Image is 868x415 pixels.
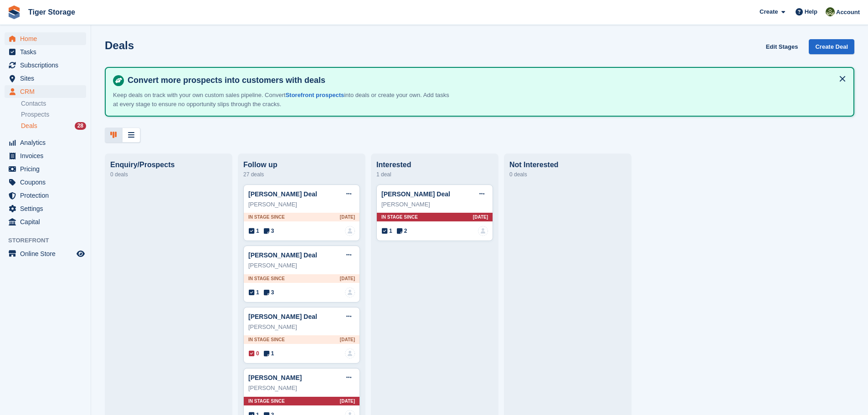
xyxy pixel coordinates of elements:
[340,275,355,282] span: [DATE]
[20,215,75,228] span: Capital
[5,189,86,202] a: menu
[7,5,21,19] img: stora-icon-8386f47178a22dfd0bd8f6a31ec36ba5ce8667c1dd55bd0f319d3a0aa187defe.svg
[286,92,344,98] a: Storefront prospects
[509,161,626,169] div: Not Interested
[20,59,75,72] span: Subscriptions
[20,72,75,85] span: Sites
[248,190,317,198] a: [PERSON_NAME] Deal
[75,248,86,259] a: Preview store
[249,349,259,358] span: 0
[248,214,285,220] span: In stage since
[5,46,86,58] a: menu
[20,136,75,149] span: Analytics
[75,122,86,130] div: 28
[248,200,355,209] div: [PERSON_NAME]
[264,349,274,358] span: 1
[264,227,274,235] span: 3
[382,227,392,235] span: 1
[760,7,778,16] span: Create
[110,161,227,169] div: Enquiry/Prospects
[345,287,355,297] img: deal-assignee-blank
[21,110,49,119] span: Prospects
[20,189,75,202] span: Protection
[20,149,75,162] span: Invoices
[25,5,79,20] a: Tiger Storage
[5,85,86,98] a: menu
[105,39,134,51] h1: Deals
[20,176,75,189] span: Coupons
[340,398,355,405] span: [DATE]
[376,169,493,180] div: 1 deal
[124,75,846,86] h4: Convert more prospects into customers with deals
[345,226,355,236] img: deal-assignee-blank
[381,190,450,198] a: [PERSON_NAME] Deal
[110,169,227,180] div: 0 deals
[381,200,488,209] div: [PERSON_NAME]
[20,202,75,215] span: Settings
[826,7,835,16] img: Matthew Ellwood
[113,91,455,108] p: Keep deals on track with your own custom sales pipeline. Convert into deals or create your own. A...
[340,336,355,343] span: [DATE]
[20,85,75,98] span: CRM
[21,122,37,130] span: Deals
[509,169,626,180] div: 0 deals
[21,99,86,108] a: Contacts
[21,110,86,119] a: Prospects
[248,323,355,332] div: [PERSON_NAME]
[248,251,317,259] a: [PERSON_NAME] Deal
[248,275,285,282] span: In stage since
[248,336,285,343] span: In stage since
[249,227,259,235] span: 1
[249,288,259,297] span: 1
[21,121,86,131] a: Deals 28
[762,39,802,54] a: Edit Stages
[248,261,355,270] div: [PERSON_NAME]
[5,247,86,260] a: menu
[5,202,86,215] a: menu
[397,227,407,235] span: 2
[809,39,854,54] a: Create Deal
[243,161,360,169] div: Follow up
[5,32,86,45] a: menu
[20,46,75,58] span: Tasks
[248,384,355,393] div: [PERSON_NAME]
[340,214,355,220] span: [DATE]
[5,136,86,149] a: menu
[20,32,75,45] span: Home
[473,214,488,220] span: [DATE]
[243,169,360,180] div: 27 deals
[836,8,860,17] span: Account
[5,149,86,162] a: menu
[20,163,75,175] span: Pricing
[248,398,285,405] span: In stage since
[376,161,493,169] div: Interested
[8,236,91,245] span: Storefront
[478,226,488,236] img: deal-assignee-blank
[5,72,86,85] a: menu
[248,313,317,320] a: [PERSON_NAME] Deal
[5,163,86,175] a: menu
[20,247,75,260] span: Online Store
[805,7,817,16] span: Help
[5,215,86,228] a: menu
[264,288,274,297] span: 3
[345,348,355,359] img: deal-assignee-blank
[5,59,86,72] a: menu
[5,176,86,189] a: menu
[381,214,418,220] span: In stage since
[248,374,302,381] a: [PERSON_NAME]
